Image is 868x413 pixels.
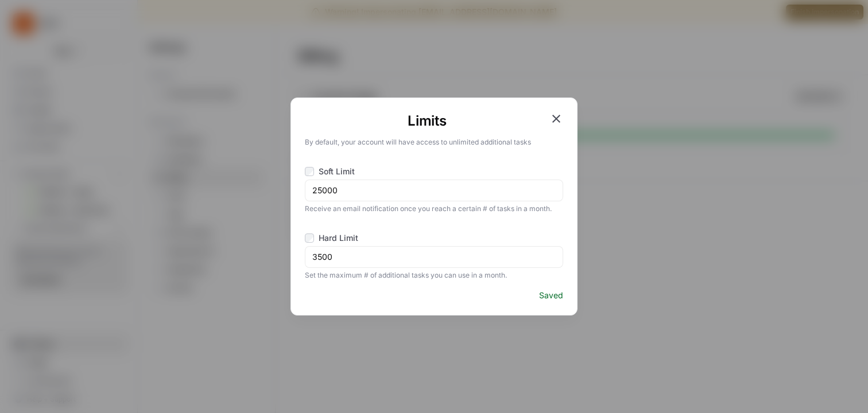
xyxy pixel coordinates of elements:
input: 0 [312,251,556,263]
span: Set the maximum # of additional tasks you can use in a month. [305,268,563,280]
input: Hard Limit [305,233,314,243]
span: Hard Limit [319,232,358,244]
input: Soft Limit [305,167,314,176]
span: Soft Limit [319,166,355,177]
h1: Limits [305,112,549,130]
span: Saved [539,290,563,301]
p: By default, your account will have access to unlimited additional tasks [305,135,563,147]
span: Receive an email notification once you reach a certain # of tasks in a month. [305,201,563,214]
input: 0 [312,185,556,196]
